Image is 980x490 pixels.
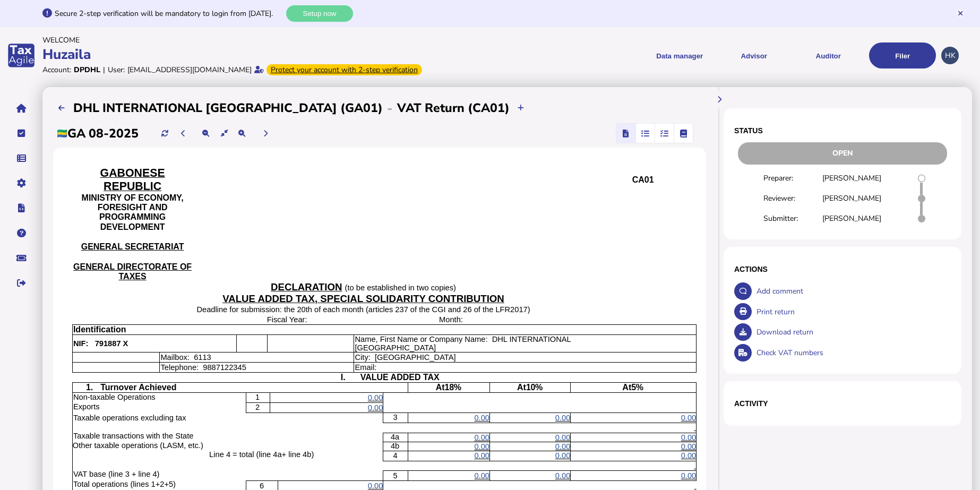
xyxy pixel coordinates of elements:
[734,303,752,321] button: Open printable view of return.
[73,402,100,411] span: Exports
[73,432,194,440] span: Taxable transactions with the State
[42,45,487,64] div: Huzaila
[655,124,674,143] mat-button-toggle: Reconcilliation view by tax code
[74,65,100,75] div: DPDHL
[555,442,571,451] span: 0.00
[734,265,951,273] h1: Actions
[869,42,936,68] button: Filer
[711,90,728,108] button: Hide
[941,47,959,64] div: Profile settings
[98,203,168,221] span: FORESIGHT AND PROGRAMMING
[918,175,925,182] i: Return requires Maryam Alaqaf to prepare draft.
[555,451,571,460] span: 0.00
[555,414,571,422] span: 0.00
[254,66,264,73] i: Email verified
[517,383,526,392] span: At
[10,147,32,169] button: Data manager
[209,450,314,459] span: Line 4 = total (line 4a+ line 4b)
[957,10,964,17] button: Hide message
[73,414,186,422] span: Taxable operations excluding tax
[822,173,881,183] div: [PERSON_NAME]
[616,124,635,143] mat-button-toggle: Return view
[267,64,422,75] div: From Oct 1, 2025, 2-step verification will be required to login. Set it up now...
[42,35,487,45] div: Welcome
[763,213,822,223] div: Submitter:
[763,193,822,203] div: Reviewer:
[393,451,397,460] span: 4
[763,173,822,183] div: Preparer:
[196,305,530,314] span: Deadline for submission: the 20th of each month (articles 237 of the CGI and 26 of the LFR2017)
[822,213,881,223] div: [PERSON_NAME]
[73,441,203,450] span: Other taxable operations (LASM, etc.)
[492,42,936,68] menu: navigate products
[233,125,251,142] button: Make the return view larger
[73,480,176,488] span: Total operations (lines 1+2+5)
[474,451,489,460] span: 0.00
[439,315,465,324] span: Month:
[55,8,283,19] div: Secure 2-step verification will be mandatory to login from [DATE].
[734,126,951,135] h1: Status
[474,471,489,480] span: 0.00
[73,393,156,401] span: Non-taxable Operations
[286,5,353,22] button: Setup now
[10,272,32,294] button: Sign out
[175,125,192,142] button: Previous period
[73,325,126,334] span: Identification
[10,222,32,244] button: Help pages
[526,383,543,392] span: 10%
[734,344,752,362] button: Check VAT numbers on return.
[391,433,399,441] span: 4a
[734,142,951,165] div: Return status - Actions are restricted to nominated users
[82,193,184,202] span: MINISTRY OF ECONOMY,
[445,383,461,392] span: 18%
[160,363,246,372] span: Telephone: 9887122345
[393,413,397,422] span: 3
[81,242,184,251] span: GENERAL SECRETARIAT
[73,339,128,348] span: NIF: 791887 X
[103,65,105,75] div: |
[355,335,571,352] span: Name, First Name or Company Name: DHL INTERNATIONAL [GEOGRAPHIC_DATA]
[100,222,165,231] span: DEVELOPMENT
[222,293,504,304] span: VALUE ADDED TAX, SPECIAL SOLIDARITY CONTRIBUTION
[754,322,951,342] div: Download return
[368,393,383,402] span: 0.00
[197,125,215,142] button: Make the return view smaller
[57,130,67,137] img: ga.png
[355,363,379,372] span: Email:
[160,353,211,362] span: Mailbox: 6113
[646,42,713,68] button: Shows a dropdown of Data manager options
[681,414,697,422] span: 0.00
[681,433,697,442] span: 0.00
[260,482,264,490] span: 6
[474,442,489,451] span: 0.00
[397,100,510,116] h2: VAT Return (CA01)
[267,315,310,324] span: Fiscal Year:
[391,442,399,450] span: 4b
[734,399,951,408] h1: Activity
[86,383,100,392] span: 1.
[720,42,787,68] button: Shows a dropdown of VAT Advisor options
[754,281,951,302] div: Add comment
[681,442,697,451] span: 0.00
[393,471,397,480] span: 5
[635,124,655,143] mat-button-toggle: Reconcilliation view by document
[57,125,139,142] h2: GA 08-2025
[555,433,571,442] span: 0.00
[681,471,697,480] span: 0.00
[108,65,125,75] div: User:
[632,175,654,184] span: CA01
[10,97,32,119] button: Home
[631,383,643,392] span: 5%
[512,99,530,117] button: Upload transactions
[73,262,192,281] span: GENERAL DIRECTORATE OF TAXES
[734,323,752,341] button: Download return
[738,142,947,165] div: Open
[368,403,383,412] span: 0.00
[368,482,383,490] span: 0.00
[216,125,233,142] button: Reset the return view
[360,373,440,382] span: VALUE ADDED TAX
[100,167,165,193] span: GABONESE REPUBLIC
[341,373,360,382] span: I.
[100,383,176,392] span: Turnover Achieved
